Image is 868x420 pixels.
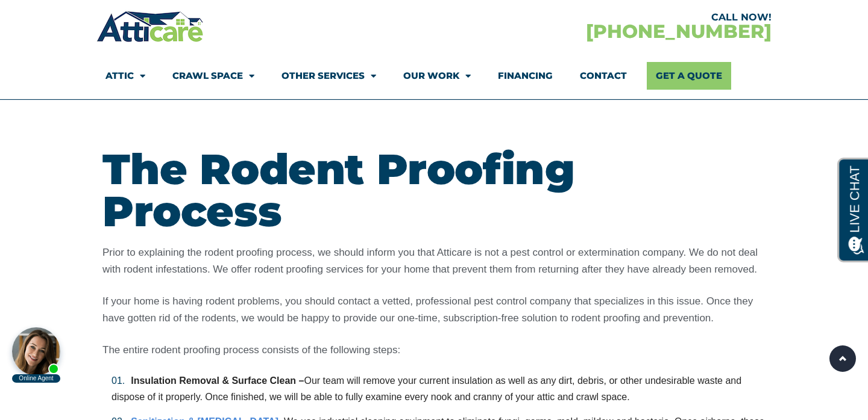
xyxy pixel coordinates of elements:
a: Other Services [281,62,376,90]
h2: The Rodent Proofing Process [102,148,766,232]
div: CALL NOW! [434,13,772,22]
li: Our team will remove your current insulation as well as any dirt, debris, or other undesirable wa... [112,373,766,405]
iframe: Chat Invitation [6,324,66,384]
p: Prior to explaining the rodent proofing process, we should inform you that Atticare is not a pest... [102,244,766,278]
p: If your home is having rodent problems, you should contact a vetted, professional pest control co... [102,293,766,327]
strong: Insulation Removal & Surface Clean – [131,375,304,386]
a: Contact [580,62,627,90]
a: Our Work [403,62,471,90]
a: Get A Quote [647,62,731,90]
a: Attic [105,62,145,90]
a: Crawl Space [172,62,254,90]
span: Opens a chat window [30,10,97,25]
nav: Menu [105,62,763,90]
a: Financing [498,62,553,90]
p: The entire rodent proofing process consists of the following steps: [102,342,766,359]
